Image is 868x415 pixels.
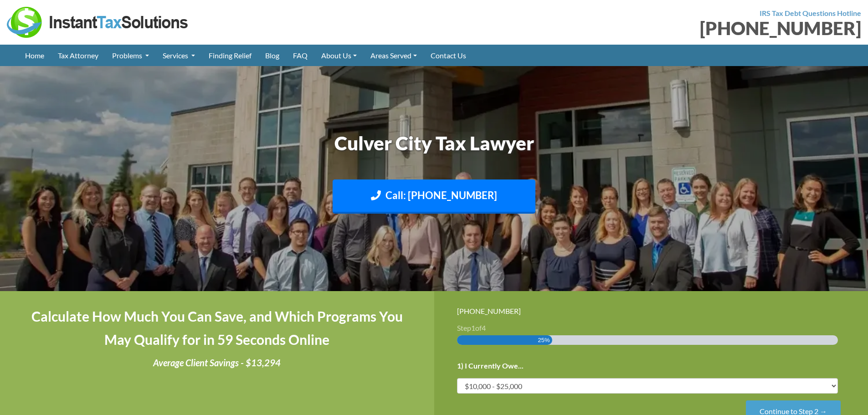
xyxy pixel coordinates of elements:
a: Instant Tax Solutions Logo [7,17,189,26]
h3: Step of [457,324,846,332]
div: [PHONE_NUMBER] [457,305,846,317]
a: FAQ [286,45,314,66]
strong: IRS Tax Debt Questions Hotline [760,9,861,17]
a: Home [18,45,51,66]
div: [PHONE_NUMBER] [441,19,862,37]
a: Problems [105,45,156,66]
label: 1) I Currently Owe... [457,361,524,371]
a: Areas Served [364,45,424,66]
a: Blog [258,45,286,66]
span: 1 [471,323,475,332]
h1: Culver City Tax Lawyer [181,130,687,157]
a: Call: [PHONE_NUMBER] [333,179,535,214]
img: Instant Tax Solutions Logo [7,7,189,38]
a: About Us [314,45,364,66]
span: 25% [538,335,550,345]
span: 4 [482,323,486,332]
a: Contact Us [424,45,473,66]
a: Finding Relief [202,45,258,66]
a: Services [156,45,202,66]
a: Tax Attorney [51,45,105,66]
i: Average Client Savings - $13,294 [153,357,281,368]
h4: Calculate How Much You Can Save, and Which Programs You May Qualify for in 59 Seconds Online [23,305,411,351]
